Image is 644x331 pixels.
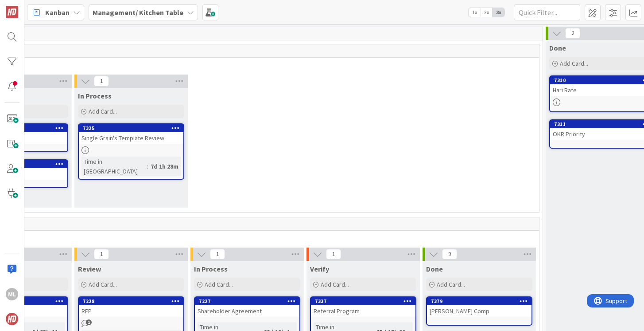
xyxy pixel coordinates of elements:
span: 1 [94,76,109,87]
span: 1 [210,249,225,260]
div: 7337 [315,298,415,304]
div: RFP [79,305,183,317]
span: 9 [442,249,457,260]
span: 1 [326,249,341,260]
span: Verify [310,264,329,273]
div: 7337 [311,297,415,305]
span: Add Card... [321,280,349,288]
span: : [147,162,148,171]
div: 7d 1h 28m [148,162,181,171]
div: ML [6,288,18,300]
span: Done [426,264,443,273]
span: Add Card... [437,280,465,288]
span: 1x [469,8,481,17]
div: 7228 [83,298,183,304]
div: Shareholder Agreement [195,305,299,317]
div: 7228RFP [79,297,183,317]
div: 7379 [427,297,531,305]
span: Support [19,1,40,12]
div: 7227 [199,298,299,304]
span: 2x [481,8,493,17]
div: Time in [GEOGRAPHIC_DATA] [81,157,147,176]
span: Add Card... [89,107,117,115]
div: 7228 [79,297,183,305]
div: 7325 [79,124,183,132]
span: Add Card... [560,59,588,67]
input: Quick Filter... [514,4,580,20]
div: 7227Shareholder Agreement [195,297,299,317]
span: Add Card... [205,280,233,288]
span: Add Card... [89,280,117,288]
div: 7337Referral Program [311,297,415,317]
span: Review [78,264,101,273]
img: avatar [6,313,18,325]
span: Done [549,43,566,52]
div: Referral Program [311,305,415,317]
img: Visit kanbanzone.com [6,6,18,18]
span: 2 [565,28,580,39]
a: 7379[PERSON_NAME] Comp [426,296,532,326]
span: Kanban [45,7,70,18]
span: In Process [194,264,228,273]
div: 7325 [83,125,183,131]
span: 1 [86,319,92,325]
div: 7325Single Grain's Template Review [79,124,183,144]
b: Management/ Kitchen Table [93,8,183,17]
div: 7227 [195,297,299,305]
div: [PERSON_NAME] Comp [427,305,531,317]
div: Single Grain's Template Review [79,132,183,144]
a: 7325Single Grain's Template ReviewTime in [GEOGRAPHIC_DATA]:7d 1h 28m [78,123,184,180]
div: 7379 [431,298,531,304]
span: In Process [78,91,112,100]
span: 1 [94,249,109,260]
div: 7379[PERSON_NAME] Comp [427,297,531,317]
span: 3x [493,8,504,17]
